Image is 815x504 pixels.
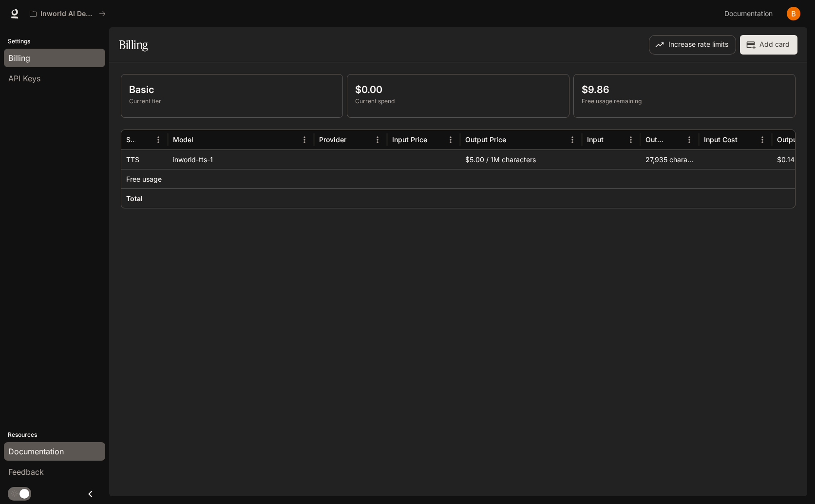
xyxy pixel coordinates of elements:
[720,4,780,23] a: Documentation
[347,132,362,147] button: Sort
[755,132,770,147] button: Menu
[428,132,443,147] button: Sort
[587,135,604,144] div: Input
[129,97,335,106] p: Current tier
[582,82,787,97] p: $9.86
[460,149,582,169] div: $5.00 / 1M characters
[624,132,638,147] button: Menu
[645,135,666,144] div: Output
[507,132,522,147] button: Sort
[667,132,682,147] button: Sort
[704,135,738,144] div: Input Cost
[739,132,753,147] button: Sort
[129,82,335,97] p: Basic
[443,132,458,147] button: Menu
[465,135,506,144] div: Output Price
[126,174,162,184] p: Free usage
[565,132,580,147] button: Menu
[297,132,312,147] button: Menu
[126,194,143,204] h6: Total
[168,149,314,169] div: inworld-tts-1
[151,132,166,147] button: Menu
[784,4,803,23] button: User avatar
[641,149,699,169] div: 27,935 characters
[392,135,427,144] div: Input Price
[355,82,561,97] p: $0.00
[605,132,619,147] button: Sort
[173,135,193,144] div: Model
[724,8,773,20] span: Documentation
[787,7,800,20] img: User avatar
[194,132,209,147] button: Sort
[582,97,787,106] p: Free usage remaining
[740,35,797,55] button: Add card
[649,35,736,55] button: Increase rate limits
[355,97,561,106] p: Current spend
[126,155,139,165] p: TTS
[119,35,148,55] h1: Billing
[126,135,135,144] div: Service
[777,135,813,144] div: Output Cost
[40,10,95,18] p: Inworld AI Demos
[136,132,151,147] button: Sort
[319,135,346,144] div: Provider
[682,132,697,147] button: Menu
[25,4,110,23] button: All workspaces
[370,132,385,147] button: Menu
